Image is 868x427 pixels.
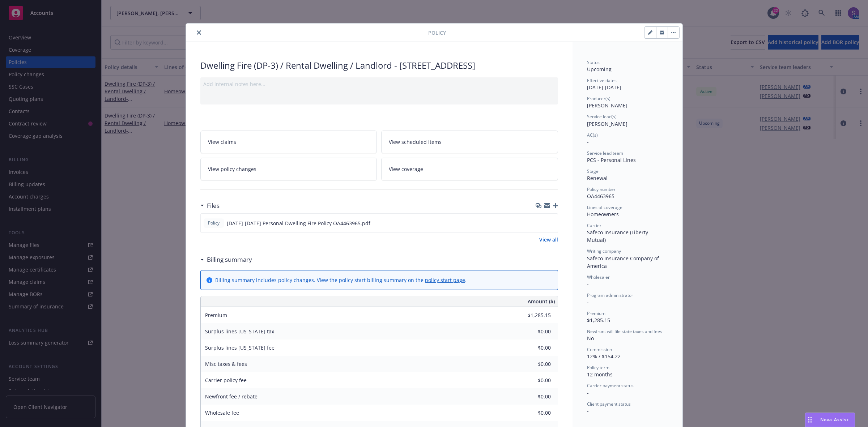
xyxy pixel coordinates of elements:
span: Writing company [587,248,621,254]
span: Carrier policy fee [205,377,247,384]
a: View coverage [381,158,558,180]
span: Producer(s) [587,95,610,102]
span: Premium [587,310,605,316]
button: preview file [548,219,555,227]
h3: Files [207,201,220,210]
span: Policy [428,29,446,37]
span: Safeco Insurance (Liberty Mutual) [587,229,650,243]
span: View claims [208,138,236,146]
a: View policy changes [200,158,377,180]
div: Dwelling Fire (DP-3) / Rental Dwelling / Landlord - [STREET_ADDRESS] [200,59,558,72]
div: Files [200,201,220,210]
span: Policy number [587,186,616,192]
h3: Billing summary [207,255,252,264]
input: 0.00 [508,359,555,370]
span: Stage [587,168,599,174]
span: Service lead team [587,150,623,156]
span: Renewal [587,175,608,182]
span: Safeco Insurance Company of America [587,255,660,269]
span: [PERSON_NAME] [587,120,627,127]
a: policy start page [425,277,465,283]
span: Wholesaler [587,274,610,280]
span: Status [587,59,600,65]
span: Commission [587,346,612,353]
span: Wholesale fee [205,409,239,416]
span: Effective dates [587,77,617,84]
span: 12% / $154.22 [587,353,621,360]
span: Amount ($) [528,298,555,305]
div: Drag to move [805,413,814,427]
span: - [587,138,589,145]
span: View policy changes [208,165,256,173]
div: Add internal notes here... [203,80,555,88]
span: Carrier payment status [587,383,634,389]
span: Policy term [587,364,609,371]
span: Program administrator [587,292,633,298]
a: View claims [200,131,377,153]
span: Lines of coverage [587,204,622,210]
span: Newfront fee / rebate [205,393,258,400]
span: Premium [205,312,227,319]
span: Nova Assist [820,417,849,423]
span: - [587,281,589,287]
button: Nova Assist [805,413,855,427]
input: 0.00 [508,391,555,402]
span: [PERSON_NAME] [587,102,627,109]
a: View scheduled items [381,131,558,153]
button: close [195,28,203,37]
span: View scheduled items [389,138,442,146]
span: - [587,389,589,396]
span: Policy [207,220,221,226]
span: - [587,299,589,306]
span: - [587,407,589,414]
span: Carrier [587,222,601,229]
span: [DATE]-[DATE] Personal Dwelling Fire Policy OA4463965.pdf [227,219,370,227]
span: $1,285.15 [587,317,610,324]
input: 0.00 [508,342,555,353]
div: [DATE] - [DATE] [587,77,668,91]
span: 12 months [587,371,613,378]
span: Homeowners [587,211,619,218]
button: download file [537,219,542,227]
span: Newfront will file state taxes and fees [587,328,662,334]
span: PCS - Personal Lines [587,157,636,163]
span: Surplus lines [US_STATE] tax [205,328,274,335]
input: 0.00 [508,407,555,418]
span: OA4463965 [587,193,614,200]
input: 0.00 [508,375,555,386]
span: View coverage [389,165,423,173]
div: Billing summary [200,255,252,264]
span: AC(s) [587,132,598,138]
span: Misc taxes & fees [205,360,247,367]
input: 0.00 [508,326,555,337]
span: No [587,335,594,342]
span: Client payment status [587,401,631,407]
span: Upcoming [587,66,612,73]
span: Service lead(s) [587,114,617,120]
span: Surplus lines [US_STATE] fee [205,344,275,351]
a: View all [539,236,558,243]
input: 0.00 [508,310,555,321]
div: Billing summary includes policy changes. View the policy start billing summary on the . [215,276,467,284]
